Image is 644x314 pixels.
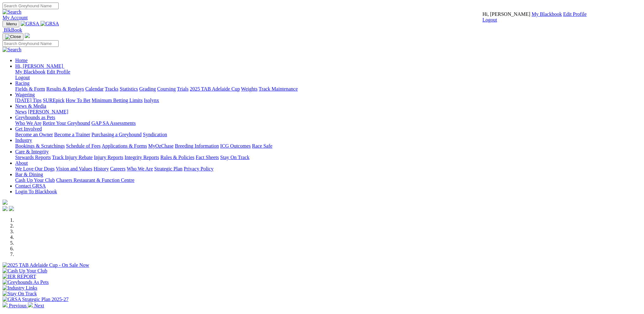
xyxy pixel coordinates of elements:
a: MyOzChase [148,143,174,149]
a: Edit Profile [563,11,587,17]
img: Search [3,47,22,53]
a: Care & Integrity [15,149,49,154]
a: History [93,166,109,171]
a: BlkBook [3,27,22,33]
img: GRSA Strategic Plan 2025-27 [3,297,68,302]
div: Greyhounds as Pets [15,120,641,126]
a: Calendar [85,86,104,92]
a: Chasers Restaurant & Function Centre [56,177,134,183]
div: Industry [15,143,641,149]
a: Schedule of Fees [66,143,100,149]
img: IER REPORT [3,274,36,279]
a: About [15,160,28,166]
div: Racing [15,86,641,92]
a: Home [15,58,28,63]
a: Greyhounds as Pets [15,115,55,120]
div: About [15,166,641,172]
div: Wagering [15,98,641,103]
a: Grading [139,86,156,92]
span: Next [34,303,44,308]
a: Statistics [120,86,138,92]
a: Edit Profile [47,69,70,74]
a: Next [28,303,44,308]
a: My Blackbook [15,69,46,74]
span: Hi, [PERSON_NAME] [15,63,63,69]
a: [PERSON_NAME] [28,109,68,114]
a: Privacy Policy [184,166,214,171]
a: Injury Reports [94,155,123,160]
a: Become an Owner [15,132,53,137]
a: Coursing [157,86,176,92]
a: Wagering [15,92,35,97]
img: chevron-right-pager-white.svg [28,302,33,307]
img: logo-grsa-white.png [25,33,30,38]
div: News & Media [15,109,641,115]
a: Who We Are [127,166,153,171]
a: We Love Our Dogs [15,166,54,171]
a: How To Bet [66,98,91,103]
a: Vision and Values [56,166,92,171]
button: Toggle navigation [3,21,19,27]
img: chevron-left-pager-white.svg [3,302,8,307]
a: Weights [241,86,258,92]
div: Get Involved [15,132,641,138]
img: facebook.svg [3,206,8,211]
a: Careers [110,166,125,171]
a: SUREpick [43,98,64,103]
a: Stewards Reports [15,155,51,160]
img: logo-grsa-white.png [3,200,8,205]
a: Applications & Forms [102,143,147,149]
a: Track Injury Rebate [52,155,92,160]
span: BlkBook [4,27,22,33]
div: Care & Integrity [15,155,641,160]
a: Minimum Betting Limits [92,98,143,103]
img: Stay On Track [3,291,37,297]
a: Logout [482,17,497,22]
div: Hi, [PERSON_NAME] [15,69,641,80]
a: Trials [177,86,188,92]
a: Become a Trainer [54,132,90,137]
img: 2025 TAB Adelaide Cup - On Sale Now [3,262,89,268]
a: Fact Sheets [196,155,219,160]
a: Fields & Form [15,86,45,92]
a: Breeding Information [175,143,219,149]
a: Bar & Dining [15,172,43,177]
img: Search [3,9,22,15]
a: Previous [3,303,28,308]
img: Cash Up Your Club [3,268,47,274]
a: Contact GRSA [15,183,46,189]
a: ICG Outcomes [220,143,251,149]
div: My Account [482,11,587,23]
a: News & Media [15,103,46,109]
a: Get Involved [15,126,42,131]
input: Search [3,40,59,47]
a: Racing [15,80,29,86]
a: Isolynx [144,98,159,103]
a: News [15,109,27,114]
img: twitter.svg [9,206,14,211]
a: Cash Up Your Club [15,177,55,183]
span: Previous [9,303,27,308]
span: Hi, [PERSON_NAME] [482,11,530,17]
a: Who We Are [15,120,41,126]
a: Syndication [143,132,167,137]
a: Retire Your Greyhound [43,120,90,126]
a: Race Safe [252,143,272,149]
a: Results & Replays [46,86,84,92]
a: Login To Blackbook [15,189,57,194]
a: Industry [15,138,32,143]
span: Menu [6,22,17,26]
img: Close [5,34,21,39]
a: GAP SA Assessments [92,120,136,126]
input: Search [3,3,59,9]
a: My Blackbook [532,11,562,17]
a: Purchasing a Greyhound [92,132,142,137]
img: Greyhounds As Pets [3,279,49,285]
a: Hi, [PERSON_NAME] [15,63,64,69]
a: Rules & Policies [160,155,194,160]
img: GRSA [41,21,59,27]
a: Tracks [105,86,118,92]
a: My Account [3,15,28,20]
a: Strategic Plan [154,166,182,171]
a: Logout [15,75,30,80]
